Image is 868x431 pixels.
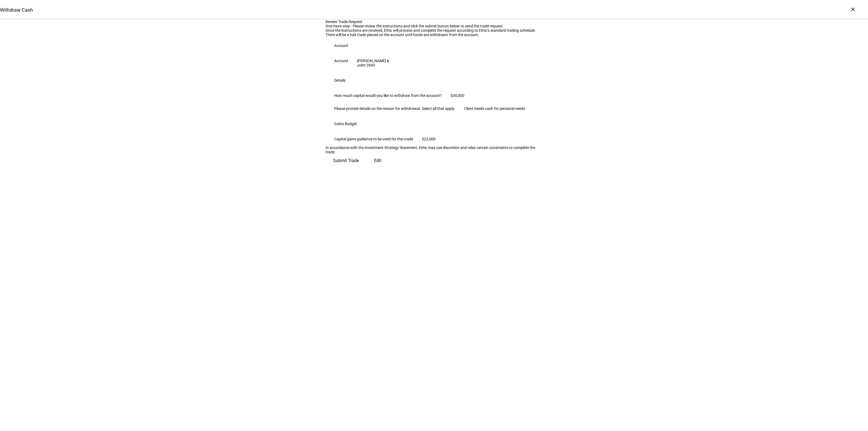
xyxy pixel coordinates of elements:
[334,93,442,98] div: How much capital would you like to withdraw from the account?
[357,63,389,67] div: Joint 2660
[334,106,455,111] div: Please provide details on the reason for withdrawal. Select all that apply.
[848,5,857,14] div: ×
[357,59,389,63] div: [PERSON_NAME] &
[325,28,542,33] div: Once the instructions are received, Ethic will process and complete the request according to Ethi...
[334,43,348,48] div: Account
[422,137,436,141] div: $22,000
[334,137,413,141] div: Capital gains guidance to be used for this trade
[325,20,542,24] div: Review Trade Request
[325,154,366,167] button: Submit Trade
[374,154,381,167] span: Edit
[366,154,389,167] button: Edit
[333,154,359,167] span: Submit Trade
[325,33,542,37] div: There will be a halt trade placed on the account until funds are withdrawn from the account.
[334,59,348,63] div: Account
[334,78,346,83] div: Details
[334,122,357,126] div: Gains Budget
[464,106,525,111] div: Client needs cash for personal needs
[325,145,542,154] div: In accordance with the Investment Strategy Statement, Ethic may use discretion and relax certain ...
[325,24,542,28] div: One more step - Please review the instructions and click the submit button below to send the trad...
[451,93,464,98] div: $30,000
